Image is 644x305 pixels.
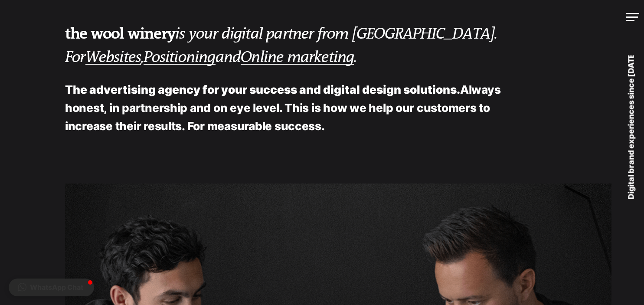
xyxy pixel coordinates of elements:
[65,83,460,96] strong: The advertising agency for your success and digital design solutions.
[65,81,530,135] p: Always honest, in partnership and on eye level. This is how we help our customers to increase the...
[85,49,141,66] a: Websites
[241,49,354,66] a: Online marketing
[144,49,215,66] a: Positioning
[65,25,497,66] em: is your digital partner from [GEOGRAPHIC_DATA]. For , and .
[65,25,175,43] strong: the wool winery
[9,279,94,296] button: WhatsApp Chat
